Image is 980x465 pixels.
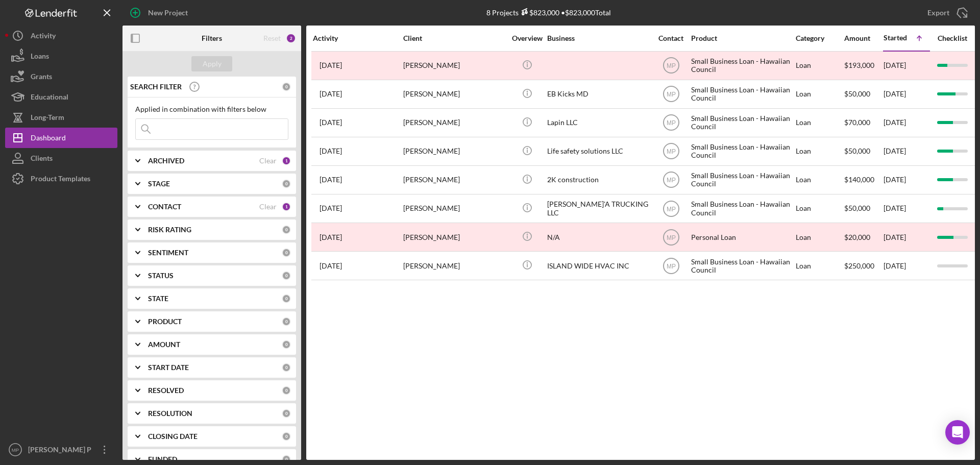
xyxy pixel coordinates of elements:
div: Dashboard [31,128,66,151]
b: SEARCH FILTER [130,83,182,91]
a: Educational [5,87,117,107]
time: 2025-09-22 22:56 [320,204,342,212]
b: PRODUCT [148,317,182,326]
div: 0 [282,82,291,91]
div: Client [403,34,505,42]
div: Loan [796,109,843,136]
button: New Project [122,3,198,23]
div: 0 [282,294,291,303]
div: Loan [796,252,843,279]
div: [PERSON_NAME] [403,252,505,279]
div: [PERSON_NAME] P [26,439,92,462]
button: Activity [5,26,117,46]
time: 2025-10-03 23:34 [320,147,342,155]
button: MP[PERSON_NAME] P [5,439,117,460]
div: 2K construction [547,166,649,193]
b: RESOLUTION [148,409,192,418]
button: Apply [191,56,232,71]
div: [DATE] [884,252,929,279]
div: Business [547,34,649,42]
div: [PERSON_NAME] [403,195,505,222]
time: 2025-09-17 08:38 [320,118,342,127]
div: Long-Term [31,107,64,130]
div: Loan [796,81,843,108]
button: Loans [5,46,117,66]
div: Clear [259,203,277,211]
div: Overview [508,34,546,42]
div: 0 [282,455,291,464]
div: Small Business Loan - Hawaiian Council [691,109,793,136]
button: Product Templates [5,168,117,189]
time: 2025-09-19 03:02 [320,262,342,270]
div: Product [691,34,793,42]
div: Export [927,3,949,23]
div: Reset [263,34,281,42]
div: Clients [31,148,53,171]
div: [PERSON_NAME] [403,138,505,165]
div: Small Business Loan - Hawaiian Council [691,195,793,222]
div: $20,000 [844,224,883,251]
span: $50,000 [844,89,870,98]
button: Clients [5,148,117,168]
b: START DATE [148,363,189,372]
b: ARCHIVED [148,157,184,165]
div: Activity [313,34,402,42]
div: [DATE] [884,195,929,222]
span: $50,000 [844,204,870,212]
div: Loan [796,138,843,165]
div: Open Intercom Messenger [945,420,970,445]
button: Grants [5,66,117,87]
time: 2025-08-12 20:46 [320,233,342,241]
div: [PERSON_NAME] [403,52,505,79]
div: 0 [282,363,291,372]
text: MP [667,262,676,270]
div: 1 [282,156,291,165]
div: Apply [203,56,222,71]
text: MP [667,148,676,155]
div: [PERSON_NAME] [403,81,505,108]
div: Clear [259,157,277,165]
div: 8 Projects • $823,000 Total [486,8,611,17]
div: [DATE] [884,138,929,165]
span: $70,000 [844,118,870,127]
div: 0 [282,386,291,395]
div: Small Business Loan - Hawaiian Council [691,52,793,79]
text: MP [667,119,676,127]
div: Category [796,34,843,42]
div: 0 [282,248,291,257]
b: CONTACT [148,203,181,211]
div: $193,000 [844,52,883,79]
div: 0 [282,179,291,188]
div: $823,000 [519,8,559,17]
div: [PERSON_NAME]'A TRUCKING LLC [547,195,649,222]
b: STATUS [148,272,174,280]
div: 0 [282,271,291,280]
b: FUNDED [148,455,177,463]
div: Small Business Loan - Hawaiian Council [691,252,793,279]
div: 0 [282,340,291,349]
b: Filters [202,34,222,42]
time: 2025-09-26 22:29 [320,176,342,184]
div: Checklist [930,34,974,42]
div: Activity [31,26,56,48]
text: MP [667,177,676,184]
button: Export [917,3,975,23]
div: [PERSON_NAME] [403,224,505,251]
b: STATE [148,295,168,303]
div: Educational [31,87,68,110]
div: 0 [282,432,291,441]
text: MP [667,91,676,98]
div: Loan [796,224,843,251]
div: ISLAND WIDE HVAC INC [547,252,649,279]
div: [DATE] [884,81,929,108]
div: [PERSON_NAME] [403,166,505,193]
b: AMOUNT [148,340,180,349]
b: RESOLVED [148,386,184,395]
b: STAGE [148,180,170,188]
a: Dashboard [5,128,117,148]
